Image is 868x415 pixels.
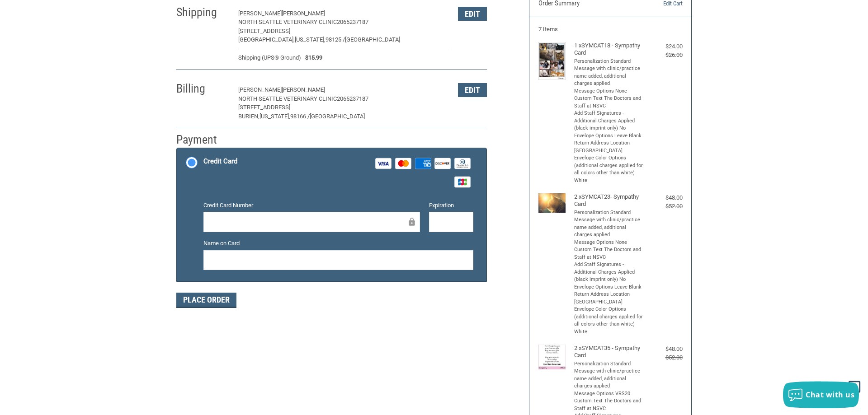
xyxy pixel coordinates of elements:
li: Message Options None [574,88,644,95]
span: [STREET_ADDRESS] [238,28,290,34]
span: 98166 / [290,113,310,120]
div: $26.00 [646,51,683,60]
span: North Seattle Veterinary Clinic [238,95,337,102]
span: [STREET_ADDRESS] [238,104,290,111]
span: [GEOGRAPHIC_DATA] [310,113,365,120]
li: Custom Text The Doctors and Staff at NSVC [574,95,644,110]
h2: Shipping [176,5,229,20]
li: Message Options None [574,239,644,247]
li: Return Address Location [GEOGRAPHIC_DATA] [574,140,644,154]
button: Chat with us [783,381,859,408]
span: [PERSON_NAME] [238,10,282,17]
div: $52.00 [646,353,683,362]
div: $52.00 [646,202,683,211]
li: Message Options VRS20 [574,390,644,398]
li: Envelope Color Options (additional charges applied for all colors other than white) White [574,154,644,184]
span: Chat with us [806,390,854,400]
div: $48.00 [646,193,683,202]
div: Credit Card [203,154,237,169]
span: $15.99 [301,53,323,62]
li: Personalization Standard Message with clinic/practice name added, additional charges applied [574,209,644,239]
label: Name on Card [203,239,473,248]
button: Edit [458,7,487,21]
li: Return Address Location [GEOGRAPHIC_DATA] [574,291,644,306]
span: [GEOGRAPHIC_DATA] [345,36,400,43]
h2: Billing [176,81,229,96]
li: Add Staff Signatures - Additional Charges Applied (black imprint only) No [574,110,644,132]
button: Place Order [176,293,236,308]
li: Envelope Options Leave Blank [574,132,644,140]
span: 98125 / [325,36,345,43]
label: Expiration [429,201,473,210]
span: [US_STATE], [295,36,325,43]
li: Personalization Standard Message with clinic/practice name added, additional charges applied [574,58,644,88]
div: $48.00 [646,345,683,354]
li: Envelope Color Options (additional charges applied for all colors other than white) White [574,306,644,336]
li: Custom Text The Doctors and Staff at NSVC [574,397,644,412]
span: Burien, [238,113,259,120]
li: Add Staff Signatures - Additional Charges Applied (black imprint only) No [574,261,644,284]
li: Custom Text The Doctors and Staff at NSVC [574,246,644,261]
li: Envelope Options Leave Blank [574,284,644,291]
h4: 1 x SYMCAT18 - Sympathy Card [574,42,644,57]
span: [US_STATE], [259,113,290,120]
span: North Seattle Veterinary Clinic [238,19,337,25]
li: Personalization Standard Message with clinic/practice name added, additional charges applied [574,360,644,390]
span: Shipping (UPS® Ground) [238,53,301,62]
h4: 2 x SYMCAT35 - Sympathy Card [574,345,644,359]
span: [PERSON_NAME] [282,86,325,93]
button: Edit [458,83,487,97]
span: [PERSON_NAME] [238,86,282,93]
span: 2065237187 [337,19,368,25]
h2: Payment [176,132,229,147]
span: [PERSON_NAME] [282,10,325,17]
label: Credit Card Number [203,201,420,210]
span: 2065237187 [337,95,368,102]
span: [GEOGRAPHIC_DATA], [238,36,295,43]
div: $24.00 [646,42,683,51]
h3: 7 Items [538,26,683,33]
h4: 2 x SYMCAT23- Sympathy Card [574,193,644,208]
